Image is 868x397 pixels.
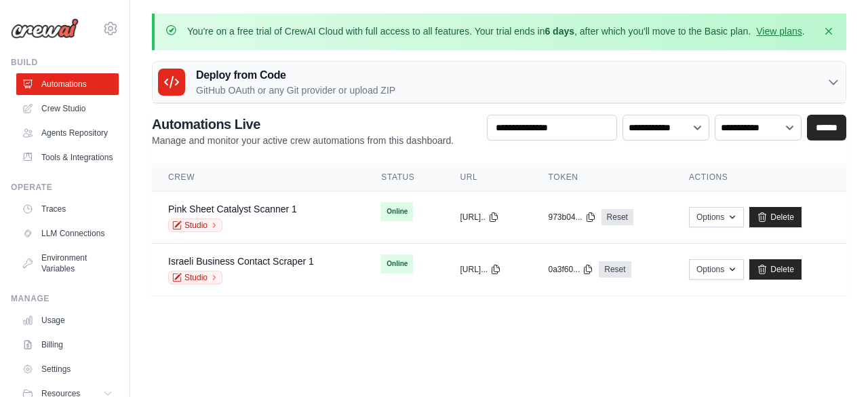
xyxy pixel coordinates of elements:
[16,223,119,244] a: LLM Connections
[152,115,454,134] h2: Automations Live
[545,26,574,37] strong: 6 days
[16,73,119,95] a: Automations
[673,164,846,191] th: Actions
[16,147,119,168] a: Tools & Integrations
[749,259,802,280] a: Delete
[187,24,805,38] p: You're on a free trial of CrewAI Cloud with full access to all features. Your trial ends in , aft...
[756,26,802,37] a: View plans
[381,202,413,221] span: Online
[11,57,119,68] div: Build
[532,164,673,191] th: Token
[381,254,413,273] span: Online
[16,198,119,220] a: Traces
[196,83,395,97] p: GitHub OAuth or any Git provider or upload ZIP
[549,264,594,275] button: 0a3f60...
[168,204,297,214] a: Pink Sheet Catalyst Scanner 1
[152,164,365,191] th: Crew
[689,259,744,280] button: Options
[16,122,119,144] a: Agents Repository
[196,67,395,83] h3: Deploy from Code
[16,358,119,380] a: Settings
[549,212,596,223] button: 973b04...
[168,256,314,267] a: Israeli Business Contact Scraper 1
[16,98,119,119] a: Crew Studio
[152,134,454,147] p: Manage and monitor your active crew automations from this dashboard.
[16,309,119,331] a: Usage
[16,334,119,356] a: Billing
[749,207,802,227] a: Delete
[11,18,79,39] img: Logo
[168,271,222,284] a: Studio
[11,182,119,193] div: Operate
[11,293,119,304] div: Manage
[444,164,532,191] th: URL
[599,261,631,278] a: Reset
[601,209,633,225] a: Reset
[365,164,443,191] th: Status
[16,247,119,280] a: Environment Variables
[689,207,744,227] button: Options
[168,219,222,232] a: Studio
